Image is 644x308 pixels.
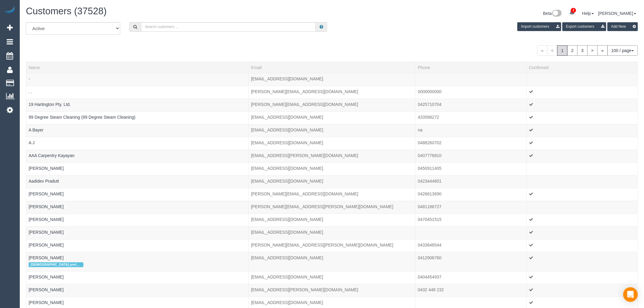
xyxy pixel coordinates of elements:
td: Confirmed [527,150,638,163]
div: Tags [29,146,246,147]
td: Phone [415,137,527,150]
td: Email [248,150,415,163]
td: Name [26,271,249,284]
a: [PERSON_NAME] [29,217,64,222]
td: Phone [415,271,527,284]
a: [PERSON_NAME] [29,230,64,235]
td: Phone [415,163,527,175]
a: [PERSON_NAME] [29,191,64,196]
td: Phone [415,73,527,86]
td: Confirmed [527,239,638,252]
a: Help [582,11,594,16]
span: 1 [557,45,568,56]
td: Phone [415,188,527,201]
td: Confirmed [527,284,638,297]
td: Email [248,163,415,175]
td: Phone [415,214,527,226]
div: Tags [29,235,246,237]
td: Confirmed [527,137,638,150]
td: Name [26,252,249,271]
a: [PERSON_NAME] [29,300,64,305]
span: 2 [571,8,576,13]
th: Phone [415,62,527,73]
td: Email [248,99,415,111]
a: AAA Carpentry Kayayan [29,153,75,158]
button: Import customers [517,22,561,31]
div: Tags [29,95,246,96]
div: Open Intercom Messenger [623,287,638,302]
a: 3 [577,45,588,56]
div: Tags [29,184,246,186]
div: Tags [29,159,246,160]
div: Tags [29,107,246,109]
td: Confirmed [527,188,638,201]
div: Tags [29,306,246,307]
a: 99 Degree Steam Cleaning (99 Degree Steam Cleaning) [29,115,135,120]
td: Phone [415,226,527,239]
td: Email [248,239,415,252]
td: Phone [415,175,527,188]
div: Tags [29,222,246,224]
td: Phone [415,86,527,99]
a: » [597,45,608,56]
th: Name [26,62,249,73]
input: Search customers ... [141,22,316,32]
td: Confirmed [527,111,638,124]
div: Tags [29,248,246,250]
td: Email [248,124,415,137]
td: Name [26,175,249,188]
span: < [547,45,558,56]
a: [PERSON_NAME] [29,255,64,260]
td: Phone [415,150,527,163]
td: Phone [415,284,527,297]
td: Email [248,284,415,297]
a: [PERSON_NAME] [29,275,64,279]
span: « [537,45,548,56]
span: Customers (37528) [26,6,107,16]
a: - [29,76,30,81]
td: Name [26,214,249,226]
button: Export customers [562,22,606,31]
button: 100 / page [607,45,638,56]
td: Phone [415,252,527,271]
a: A J [29,140,34,145]
img: Automaid Logo [4,6,16,15]
div: Tags [29,133,246,135]
td: Confirmed [527,201,638,214]
td: Name [26,201,249,214]
div: Tags [29,293,246,294]
a: 2 [566,6,578,19]
button: Add New [607,22,638,31]
a: [PERSON_NAME] [29,243,64,247]
a: > [587,45,598,56]
td: Confirmed [527,99,638,111]
td: Name [26,137,249,150]
td: Name [26,188,249,201]
td: Confirmed [527,163,638,175]
td: Email [248,214,415,226]
a: Beta [543,11,562,16]
a: [PERSON_NAME] [598,11,636,16]
a: [PERSON_NAME] [29,287,64,292]
td: Phone [415,239,527,252]
td: Name [26,86,249,99]
td: Phone [415,111,527,124]
td: Email [248,252,415,271]
td: Confirmed [527,271,638,284]
td: Name [26,124,249,137]
td: Confirmed [527,252,638,271]
td: Name [26,150,249,163]
td: Name [26,239,249,252]
td: Name [26,284,249,297]
a: 2 [567,45,578,56]
th: Email [248,62,415,73]
a: 19 Hartington Pty. Ltd. [29,102,71,107]
td: Confirmed [527,124,638,137]
div: Tags [29,82,246,83]
td: Confirmed [527,175,638,188]
a: [PERSON_NAME] [29,166,64,171]
td: Confirmed [527,214,638,226]
td: Name [26,163,249,175]
nav: Pagination navigation [537,45,638,56]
